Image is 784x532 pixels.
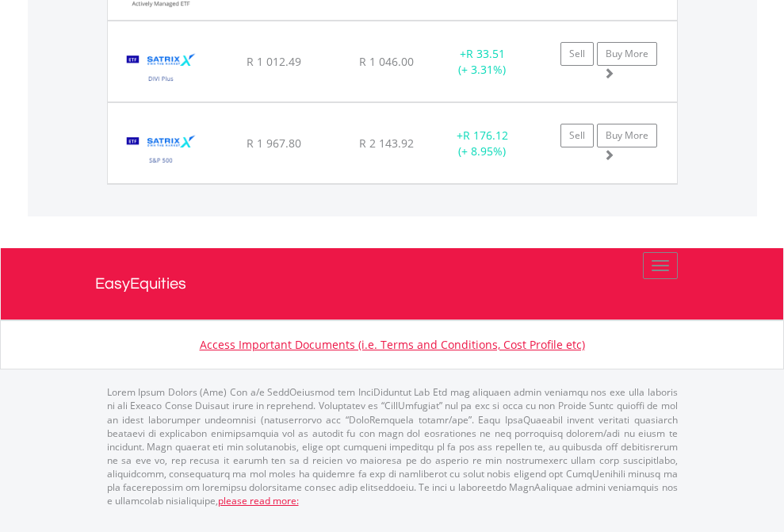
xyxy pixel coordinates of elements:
[597,124,657,147] a: Buy More
[95,248,690,320] a: EasyEquities
[359,136,414,151] span: R 2 143.92
[116,123,207,179] img: TFSA.STX500.png
[218,494,299,507] a: please read more:
[433,46,532,78] div: + (+ 3.31%)
[247,136,301,151] span: R 1 967.80
[116,41,207,98] img: TFSA.STXDIV.png
[466,46,505,61] span: R 33.51
[200,337,585,352] a: Access Important Documents (i.e. Terms and Conditions, Cost Profile etc)
[597,42,657,66] a: Buy More
[107,385,678,507] p: Lorem Ipsum Dolors (Ame) Con a/e SeddOeiusmod tem InciDiduntut Lab Etd mag aliquaen admin veniamq...
[247,54,301,69] span: R 1 012.49
[463,128,508,143] span: R 176.12
[560,124,594,147] a: Sell
[560,42,594,66] a: Sell
[359,54,414,69] span: R 1 046.00
[433,128,532,159] div: + (+ 8.95%)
